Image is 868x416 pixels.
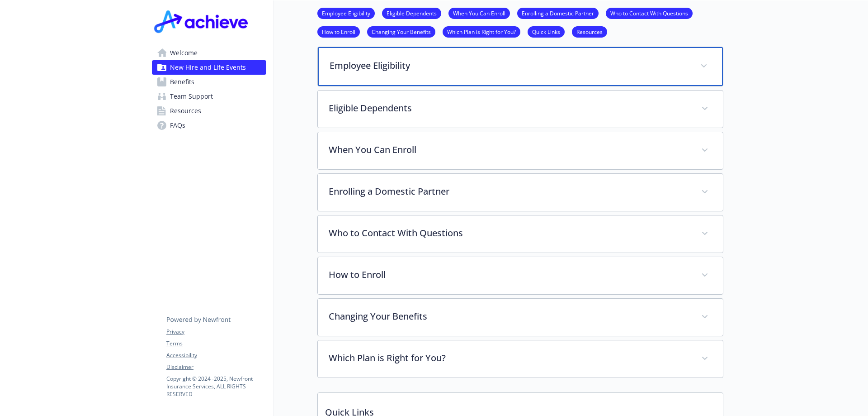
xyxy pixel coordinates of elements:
[318,47,723,86] div: Employee Eligibility
[329,310,690,323] p: Changing Your Benefits
[152,89,266,104] a: Team Support
[152,60,266,75] a: New Hire and Life Events
[152,75,266,89] a: Benefits
[166,375,266,398] p: Copyright © 2024 - 2025 , Newfront Insurance Services, ALL RIGHTS RESERVED
[318,340,723,378] div: Which Plan is Right for You?
[166,363,266,371] a: Disclaimer
[318,174,723,211] div: Enrolling a Domestic Partner
[572,27,607,36] a: Resources
[318,299,723,336] div: Changing Your Benefits
[152,118,266,133] a: FAQs
[166,351,266,359] a: Accessibility
[443,27,520,36] a: Which Plan is Right for You?
[170,89,213,104] span: Team Support
[382,9,441,17] a: Eligible Dependents
[329,351,690,365] p: Which Plan is Right for You?
[318,91,723,128] div: Eligible Dependents
[367,27,435,36] a: Changing Your Benefits
[317,27,360,36] a: How to Enroll
[318,257,723,294] div: How to Enroll
[448,9,510,17] a: When You Can Enroll
[329,143,690,157] p: When You Can Enroll
[170,75,194,89] span: Benefits
[318,215,723,253] div: Who to Contact With Questions
[170,60,246,75] span: New Hire and Life Events
[329,268,690,282] p: How to Enroll
[170,104,201,118] span: Resources
[329,185,690,198] p: Enrolling a Domestic Partner
[166,328,266,336] a: Privacy
[152,46,266,60] a: Welcome
[606,9,693,17] a: Who to Contact With Questions
[330,59,689,72] p: Employee Eligibility
[317,9,375,17] a: Employee Eligibility
[166,339,266,348] a: Terms
[329,101,690,115] p: Eligible Dependents
[528,27,565,36] a: Quick Links
[517,9,599,17] a: Enrolling a Domestic Partner
[170,118,185,133] span: FAQs
[170,46,198,60] span: Welcome
[318,132,723,169] div: When You Can Enroll
[329,226,690,240] p: Who to Contact With Questions
[152,104,266,118] a: Resources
